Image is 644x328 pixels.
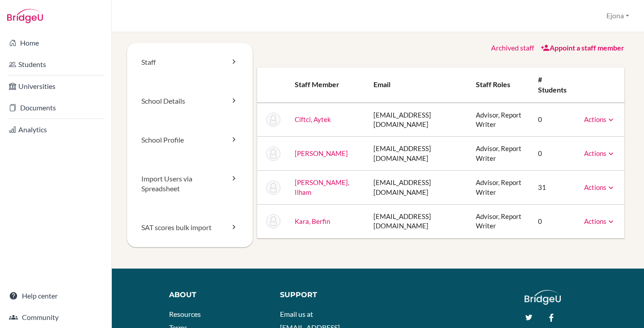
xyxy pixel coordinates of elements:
td: 0 [531,103,577,137]
td: 0 [531,205,577,238]
div: About [169,290,267,300]
th: Email [366,67,469,103]
td: 0 [531,137,577,171]
a: Actions [584,183,615,191]
img: Gaida Erlano [266,147,280,161]
a: Analytics [2,121,110,139]
td: Advisor, Report Writer [469,205,531,238]
th: Staff roles [469,67,531,103]
div: Support [280,290,371,300]
a: Help center [2,287,110,305]
th: Staff member [288,67,366,103]
th: # students [531,67,577,103]
a: Home [2,34,110,52]
a: Appoint a staff member [541,43,624,52]
a: School Details [127,82,253,121]
a: [PERSON_NAME], Ilham [295,178,349,196]
td: Advisor, Report Writer [469,103,531,137]
a: Actions [584,217,615,225]
button: Ejona [602,8,633,24]
td: [EMAIL_ADDRESS][DOMAIN_NAME] [366,171,469,205]
a: Students [2,55,110,73]
td: 31 [531,171,577,205]
a: Import Users via Spreadsheet [127,160,253,209]
img: logo_white@2x-f4f0deed5e89b7ecb1c2cc34c3e3d731f90f0f143d5ea2071677605dd97b5244.png [525,290,561,305]
td: Advisor, Report Writer [469,171,531,205]
a: School Profile [127,121,253,160]
img: Bridge-U [7,9,43,23]
td: Advisor, Report Writer [469,137,531,171]
a: Staff [127,43,253,82]
a: Community [2,308,110,326]
a: [PERSON_NAME] [295,149,348,157]
a: SAT scores bulk import [127,208,253,247]
a: Ciftci, Aytek [295,115,331,123]
a: Documents [2,99,110,117]
a: Actions [584,149,615,157]
a: Kara, Berfin [295,217,330,225]
a: Resources [169,310,201,318]
img: Berfin Kara [266,214,280,228]
img: Aytek Ciftci [266,113,280,127]
img: Ilham Ibrahimovic [266,181,280,195]
td: [EMAIL_ADDRESS][DOMAIN_NAME] [366,205,469,238]
td: [EMAIL_ADDRESS][DOMAIN_NAME] [366,137,469,171]
a: Universities [2,77,110,95]
a: Actions [584,115,615,123]
a: Archived staff [491,43,534,52]
td: [EMAIL_ADDRESS][DOMAIN_NAME] [366,103,469,137]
